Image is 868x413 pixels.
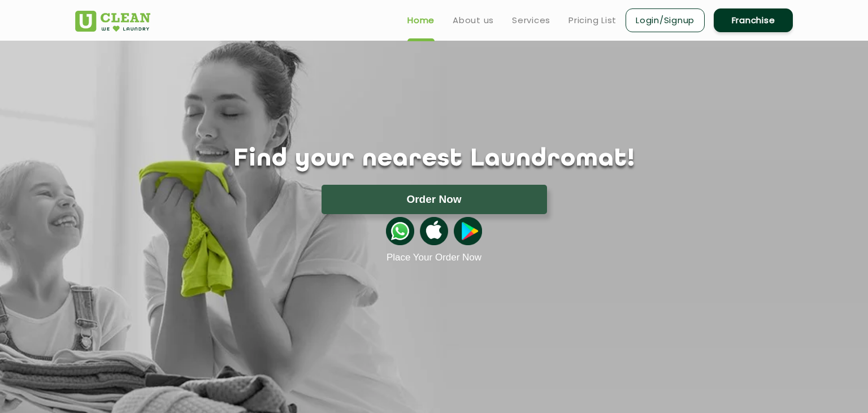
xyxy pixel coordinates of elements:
button: Order Now [322,185,547,214]
img: apple-icon.png [420,217,448,245]
a: About us [453,14,494,27]
a: Place Your Order Now [387,252,481,263]
h1: Find your nearest Laundromat! [67,145,801,173]
a: Login/Signup [626,8,705,32]
img: whatsappicon.png [386,217,414,245]
a: Services [512,14,550,27]
a: Pricing List [568,14,617,27]
a: Franchise [714,8,793,32]
img: playstoreicon.png [454,217,482,245]
img: UClean Laundry and Dry Cleaning [75,11,150,32]
a: Home [407,14,435,27]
